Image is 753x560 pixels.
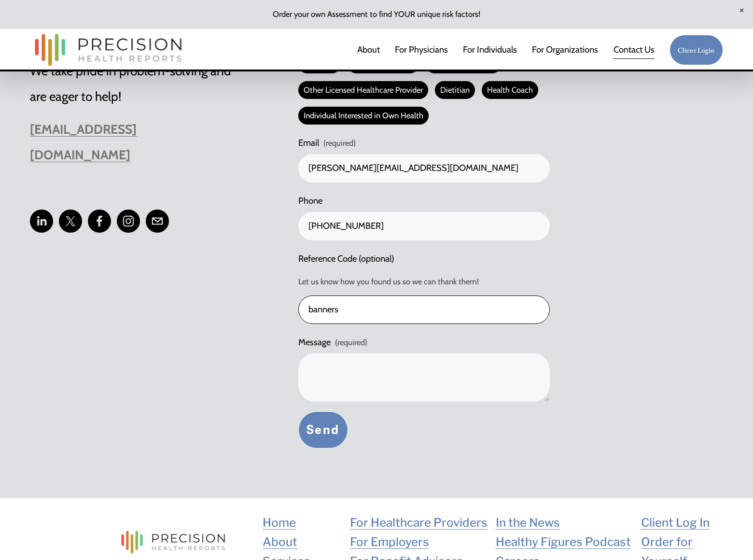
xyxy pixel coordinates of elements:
[263,513,296,532] a: Home
[30,58,237,109] p: We take pride in problem-solving and are eager to help!
[335,335,367,350] span: (required)
[323,135,356,151] span: (required)
[146,210,169,233] a: support@precisionhealhreports.com
[298,270,550,294] p: Let us know how you found us so we can thank them!
[496,532,631,552] a: Healthy Figures Podcast
[30,210,53,233] a: linkedin-unauth
[705,514,753,560] iframe: Chat Widget
[298,134,319,152] span: Email
[496,513,560,532] a: In the News
[117,210,140,233] a: Instagram
[263,532,297,552] a: About
[298,250,394,268] span: Reference Code (optional)
[298,81,428,99] span: Other Licensed Healthcare Provider
[30,29,186,70] img: Precision Health Reports
[532,41,598,59] span: For Organizations
[298,192,322,210] span: Phone
[298,107,429,125] span: Individual Interested in Own Health
[463,40,517,60] a: For Individuals
[88,210,111,233] a: Facebook
[30,122,137,163] a: [EMAIL_ADDRESS][DOMAIN_NAME]
[298,334,331,351] span: Message
[59,210,82,233] a: X
[641,513,710,532] a: Client Log In
[298,411,348,448] button: Send
[614,40,655,60] a: Contact Us
[350,513,488,532] a: For Healthcare Providers
[482,81,538,99] span: Health Coach
[669,35,723,65] a: Client Login
[395,40,448,60] a: For Physicians
[357,40,380,60] a: About
[532,40,598,60] a: folder dropdown
[435,81,475,99] span: Dietitian
[350,532,429,552] a: For Employers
